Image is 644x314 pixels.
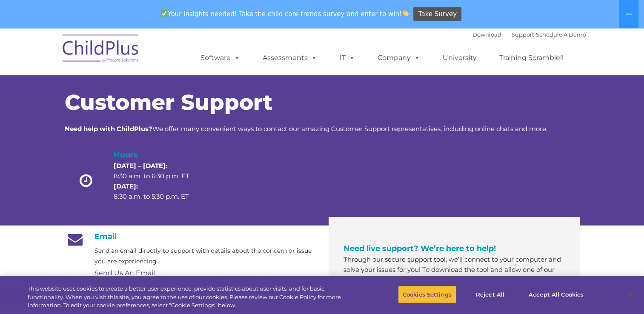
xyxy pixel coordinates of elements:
[65,89,272,115] span: Customer Support
[157,6,412,22] span: Your insights needed! Take the child care trends survey and enter to win!
[192,49,249,66] a: Software
[331,49,364,66] a: IT
[65,125,152,133] strong: Need help with ChildPlus?
[472,31,501,38] a: Download
[434,49,485,66] a: University
[254,49,326,66] a: Assessments
[343,244,496,253] span: Need live support? We’re here to help!
[398,285,456,303] button: Cookies Settings
[94,245,316,267] p: Send an email directly to support with details about the concern or issue you are experiencing.
[491,49,572,66] a: Training Scramble!!
[65,232,316,241] h4: Email
[621,285,640,304] button: Close
[161,10,167,17] img: ✅
[114,182,138,190] strong: [DATE]:
[58,29,143,71] img: ChildPlus by Procare Solutions
[65,125,547,133] span: We offer many convenient ways to contact our amazing Customer Support representatives, including ...
[94,269,155,277] a: Send Us An Email
[114,161,204,202] p: 8:30 a.m. to 6:30 p.m. ET 8:30 a.m. to 5:30 p.m. ET
[114,149,204,161] h4: Hours
[524,285,588,303] button: Accept All Cookies
[418,7,457,22] span: Take Survey
[343,254,565,305] p: Through our secure support tool, we’ll connect to your computer and solve your issues for you! To...
[464,285,517,303] button: Reject All
[536,31,586,38] a: Schedule A Demo
[512,31,534,38] a: Support
[114,162,167,170] strong: [DATE] – [DATE]:
[472,31,586,38] font: |
[369,49,429,66] a: Company
[413,7,461,22] a: Take Survey
[28,285,354,310] div: This website uses cookies to create a better user experience, provide statistics about user visit...
[402,10,409,17] img: 👏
